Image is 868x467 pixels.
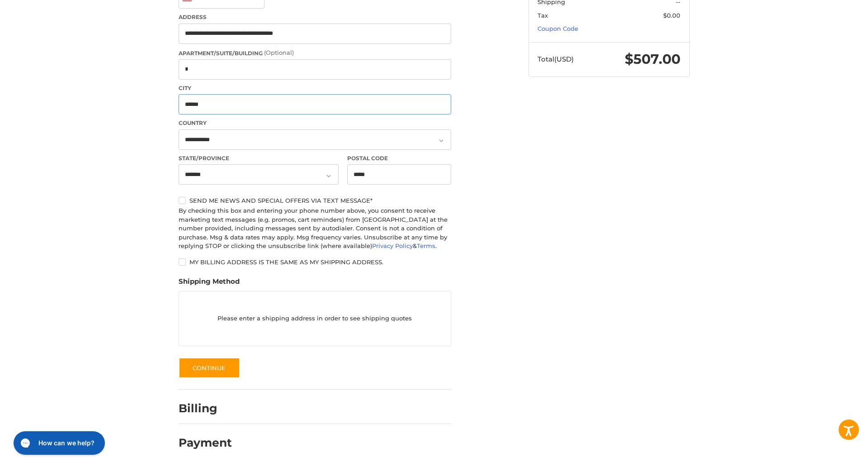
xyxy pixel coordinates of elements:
label: Country [179,119,451,127]
button: Gorgias live chat [5,3,96,27]
a: Coupon Code [538,25,578,32]
label: State/Province [179,154,339,162]
label: Address [179,13,451,21]
button: Continue [179,357,240,378]
label: Postal Code [347,154,451,162]
h2: Payment [179,436,232,450]
label: City [179,84,451,92]
h1: How can we help? [29,10,85,19]
div: By checking this box and entering your phone number above, you consent to receive marketing text ... [179,206,451,251]
span: $0.00 [663,12,680,19]
label: Apartment/Suite/Building [179,48,451,57]
legend: Shipping Method [179,276,240,291]
a: Terms [417,242,435,249]
span: Total (USD) [538,55,574,63]
span: Tax [538,12,548,19]
span: $507.00 [625,51,680,67]
label: Send me news and special offers via text message* [179,197,451,204]
h2: Billing [179,401,231,415]
small: (Optional) [264,49,294,56]
p: Please enter a shipping address in order to see shipping quotes [179,310,451,328]
label: My billing address is the same as my shipping address. [179,258,451,266]
a: Privacy Policy [372,242,413,249]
